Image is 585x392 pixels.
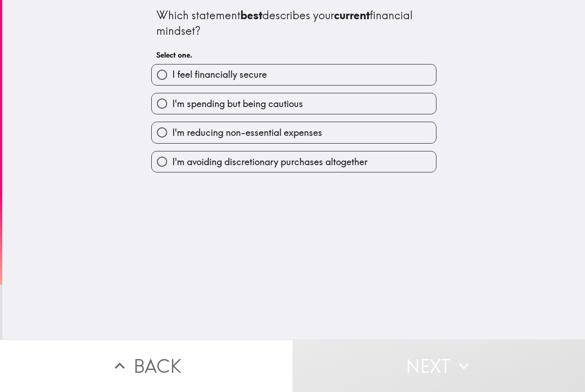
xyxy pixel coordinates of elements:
span: I'm spending but being cautious [172,97,303,110]
button: I'm reducing non-essential expenses [152,122,436,143]
button: I'm spending but being cautious [152,93,436,114]
h6: Select one. [156,50,431,60]
b: current [334,8,370,22]
button: I'm avoiding discretionary purchases altogether [152,151,436,172]
b: best [240,8,262,22]
button: Next [292,339,585,392]
span: I feel financially secure [172,68,267,81]
button: I feel financially secure [152,64,436,85]
span: I'm avoiding discretionary purchases altogether [172,156,367,168]
div: Which statement describes your financial mindset? [156,8,431,38]
span: I'm reducing non-essential expenses [172,126,322,139]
